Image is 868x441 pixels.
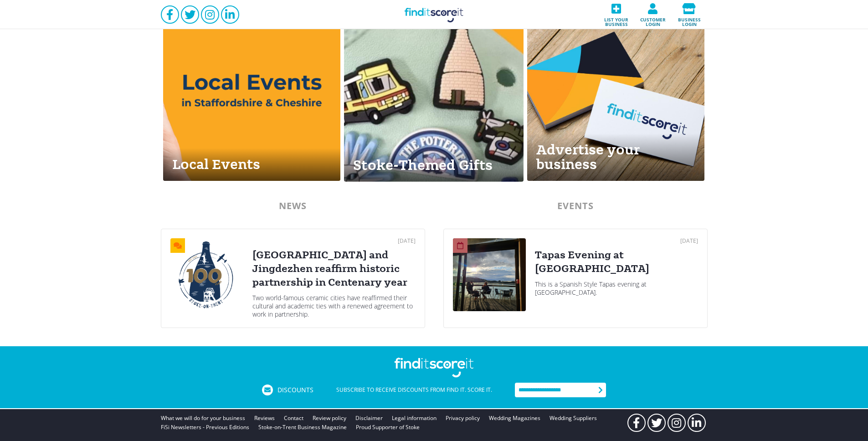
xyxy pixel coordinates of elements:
[344,149,523,182] div: Stoke-Themed Gifts
[446,414,480,423] a: Privacy policy
[313,414,346,423] a: Review policy
[252,294,416,318] div: Two world-famous ceramic cities have reaffirmed their cultural and academic ties with a renewed a...
[637,14,668,26] span: Customer login
[392,414,437,423] a: Legal information
[161,423,249,432] a: FiSi Newsletters - Previous Editions
[161,414,245,423] a: What we will do for your business
[635,0,671,29] a: Customer login
[284,414,303,423] a: Contact
[535,238,698,244] div: [DATE]
[254,414,275,423] a: Reviews
[252,248,416,289] div: [GEOGRAPHIC_DATA] and Jingdezhen reaffirm historic partnership in Centenary year
[674,14,705,26] span: Business login
[671,0,708,29] a: Business login
[258,423,347,432] a: Stoke-on-Trent Business Magazine
[355,414,383,423] a: Disclaimer
[277,387,313,393] span: Discounts
[161,201,425,210] div: NEWS
[161,229,425,328] a: [DATE][GEOGRAPHIC_DATA] and Jingdezhen reaffirm historic partnership in Centenary yearTwo world-f...
[527,133,705,181] div: Advertise your business
[550,414,597,423] a: Wedding Suppliers
[443,229,708,328] a: [DATE]Tapas Evening at [GEOGRAPHIC_DATA]This is a Spanish Style Tapas evening at [GEOGRAPHIC_DATA].
[601,14,632,26] span: List your business
[163,148,341,181] div: Local Events
[489,414,540,423] a: Wedding Magazines
[527,15,705,181] a: Advertise your business
[344,14,523,182] a: Stoke-Themed Gifts
[356,423,420,432] a: Proud Supporter of Stoke
[163,15,341,181] a: Local Events
[598,0,635,29] a: List your business
[535,280,698,297] div: This is a Spanish Style Tapas evening at [GEOGRAPHIC_DATA].
[252,238,416,244] div: [DATE]
[313,385,515,395] div: Subscribe to receive discounts from Find it. Score it.
[535,248,698,276] div: Tapas Evening at [GEOGRAPHIC_DATA]
[443,201,708,210] div: EVENTS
